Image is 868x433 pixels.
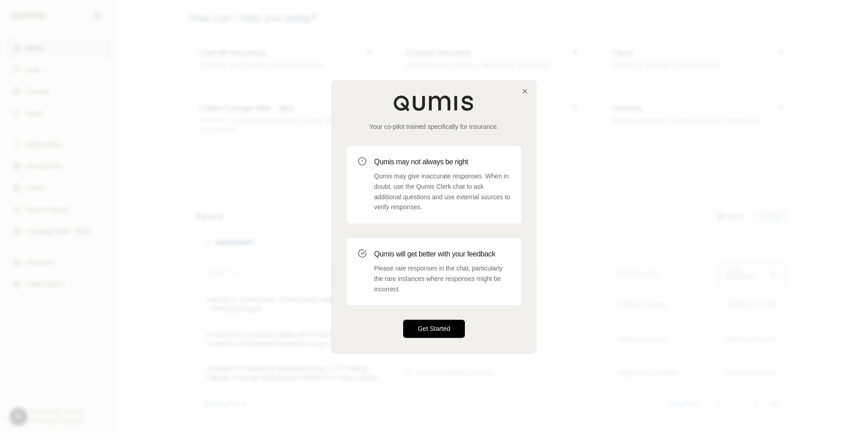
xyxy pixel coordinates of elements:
p: Your co-pilot trained specifically for insurance. [347,122,521,131]
h3: Qumis may not always be right [374,157,510,167]
h3: Qumis will get better with your feedback [374,249,510,260]
p: Qumis may give inaccurate responses. When in doubt, use the Qumis Clerk chat to ask additional qu... [374,171,510,212]
img: Qumis Logo [393,95,475,111]
button: Get Started [403,320,465,338]
p: Please rate responses in the chat, particularly the rare instances where responses might be incor... [374,263,510,294]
